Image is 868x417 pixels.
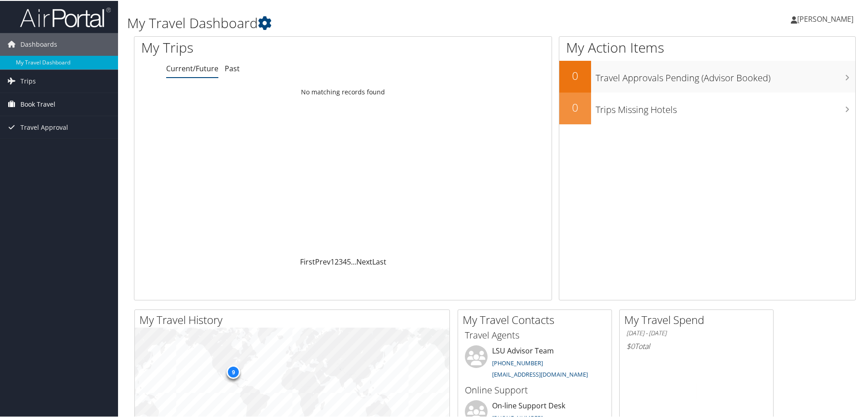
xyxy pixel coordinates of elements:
[134,83,552,99] td: No matching records found
[315,256,330,266] a: Prev
[596,66,855,83] h3: Travel Approvals Pending (Advisor Booked)
[626,340,635,350] span: $0
[559,99,591,114] h2: 0
[624,311,773,327] h2: My Travel Spend
[225,63,240,73] a: Past
[351,256,356,266] span: …
[492,358,543,366] a: [PHONE_NUMBER]
[227,364,240,378] div: 9
[596,98,855,115] h3: Trips Missing Hotels
[626,328,766,337] h6: [DATE] - [DATE]
[492,369,588,378] a: [EMAIL_ADDRESS][DOMAIN_NAME]
[335,256,339,266] a: 2
[559,60,855,92] a: 0Travel Approvals Pending (Advisor Booked)
[626,340,766,350] h6: Total
[559,92,855,123] a: 0Trips Missing Hotels
[166,63,218,73] a: Current/Future
[20,92,55,115] span: Book Travel
[559,67,591,83] h2: 0
[465,328,605,341] h3: Travel Agents
[20,32,57,55] span: Dashboards
[20,69,36,92] span: Trips
[139,311,449,327] h2: My Travel History
[343,256,347,266] a: 4
[347,256,351,266] a: 5
[300,256,315,266] a: First
[791,5,863,32] a: [PERSON_NAME]
[460,344,609,382] li: LSU Advisor Team
[463,311,612,327] h2: My Travel Contacts
[127,13,617,32] h1: My Travel Dashboard
[20,115,68,138] span: Travel Approval
[20,6,111,27] img: airportal-logo.png
[372,256,386,266] a: Last
[330,256,335,266] a: 1
[797,13,853,23] span: [PERSON_NAME]
[465,383,605,396] h3: Online Support
[356,256,372,266] a: Next
[339,256,343,266] a: 3
[141,37,371,56] h1: My Trips
[559,37,855,56] h1: My Action Items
